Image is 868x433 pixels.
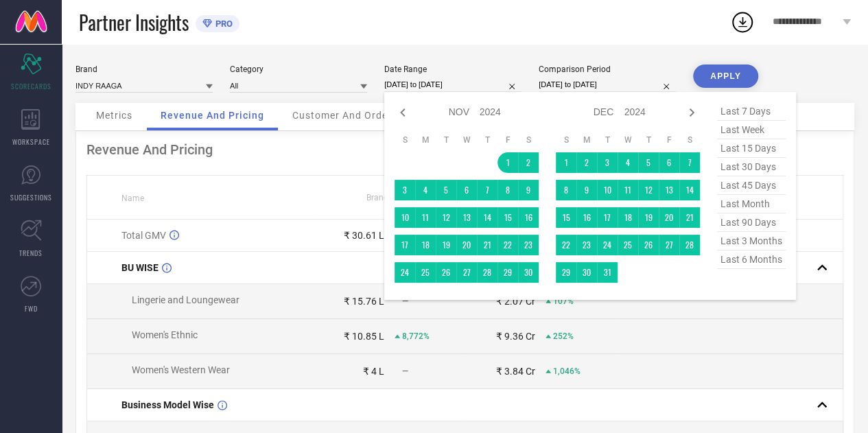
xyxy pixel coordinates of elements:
span: Women's Western Wear [132,364,230,375]
td: Wed Dec 11 2024 [618,180,638,200]
td: Wed Dec 18 2024 [618,207,638,228]
div: Previous month [395,104,411,121]
td: Sun Nov 10 2024 [395,207,415,228]
td: Fri Nov 08 2024 [497,180,518,200]
span: Total GMV [121,230,166,241]
th: Thursday [638,134,659,145]
td: Sun Nov 03 2024 [395,180,415,200]
td: Tue Dec 24 2024 [597,235,618,255]
span: PRO [212,19,233,29]
span: Business Model Wise [121,399,214,410]
td: Sat Dec 28 2024 [679,235,700,255]
span: TRENDS [19,248,43,258]
th: Tuesday [597,134,618,145]
div: Brand [75,65,213,74]
td: Mon Dec 23 2024 [576,235,597,255]
span: Name [121,194,144,203]
th: Saturday [518,134,539,145]
span: last 30 days [717,158,786,176]
td: Sun Dec 29 2024 [556,262,576,283]
td: Wed Nov 13 2024 [456,207,477,228]
div: ₹ 30.61 L [344,230,384,241]
td: Wed Dec 04 2024 [618,152,638,173]
div: Category [230,65,367,74]
span: last 15 days [717,139,786,158]
td: Mon Nov 11 2024 [415,207,436,228]
div: Comparison Period [539,65,676,74]
td: Sun Dec 15 2024 [556,207,576,228]
span: last 45 days [717,176,786,195]
td: Tue Nov 05 2024 [436,180,456,200]
td: Sat Dec 14 2024 [679,180,700,200]
span: 252% [553,331,574,341]
td: Fri Dec 20 2024 [659,207,679,228]
td: Fri Nov 22 2024 [497,235,518,255]
td: Sat Nov 23 2024 [518,235,539,255]
input: Select comparison period [539,78,676,92]
td: Sat Nov 16 2024 [518,207,539,228]
td: Sun Nov 24 2024 [395,262,415,283]
td: Mon Nov 25 2024 [415,262,436,283]
span: SUGGESTIONS [10,192,52,202]
span: Women's Ethnic [132,329,198,340]
span: last 6 months [717,250,786,269]
span: last week [717,121,786,139]
span: Partner Insights [79,8,189,36]
td: Sun Dec 08 2024 [556,180,576,200]
td: Sat Nov 09 2024 [518,180,539,200]
td: Tue Dec 31 2024 [597,262,618,283]
th: Monday [415,134,436,145]
td: Fri Dec 13 2024 [659,180,679,200]
th: Friday [659,134,679,145]
td: Fri Nov 29 2024 [497,262,518,283]
td: Sun Nov 17 2024 [395,235,415,255]
th: Monday [576,134,597,145]
td: Thu Dec 12 2024 [638,180,659,200]
span: FWD [25,303,38,314]
div: Revenue And Pricing [86,141,843,158]
td: Sat Dec 07 2024 [679,152,700,173]
button: APPLY [693,65,758,88]
td: Wed Dec 25 2024 [618,235,638,255]
td: Wed Nov 27 2024 [456,262,477,283]
td: Mon Nov 18 2024 [415,235,436,255]
th: Saturday [679,134,700,145]
div: ₹ 15.76 L [344,296,384,307]
span: WORKSPACE [12,137,50,147]
span: last 3 months [717,232,786,250]
td: Thu Nov 07 2024 [477,180,497,200]
td: Thu Nov 28 2024 [477,262,497,283]
td: Thu Dec 26 2024 [638,235,659,255]
td: Sat Nov 30 2024 [518,262,539,283]
td: Sat Nov 02 2024 [518,152,539,173]
div: Next month [683,104,700,121]
th: Friday [497,134,518,145]
input: Select date range [384,78,521,92]
span: Lingerie and Loungewear [132,294,239,305]
td: Mon Dec 09 2024 [576,180,597,200]
td: Thu Nov 21 2024 [477,235,497,255]
div: Open download list [730,10,755,34]
div: Date Range [384,65,521,74]
span: last 7 days [717,102,786,121]
th: Wednesday [456,134,477,145]
td: Tue Nov 12 2024 [436,207,456,228]
td: Wed Nov 06 2024 [456,180,477,200]
td: Wed Nov 20 2024 [456,235,477,255]
span: 8,772% [402,331,430,341]
div: ₹ 2.07 Cr [496,296,535,307]
th: Thursday [477,134,497,145]
td: Thu Dec 19 2024 [638,207,659,228]
td: Tue Nov 19 2024 [436,235,456,255]
td: Tue Dec 03 2024 [597,152,618,173]
span: Customer And Orders [292,110,397,121]
th: Wednesday [618,134,638,145]
span: last month [717,195,786,213]
span: — [402,366,408,376]
td: Fri Dec 06 2024 [659,152,679,173]
td: Sun Dec 01 2024 [556,152,576,173]
th: Sunday [556,134,576,145]
td: Sat Dec 21 2024 [679,207,700,228]
td: Tue Nov 26 2024 [436,262,456,283]
td: Mon Dec 02 2024 [576,152,597,173]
